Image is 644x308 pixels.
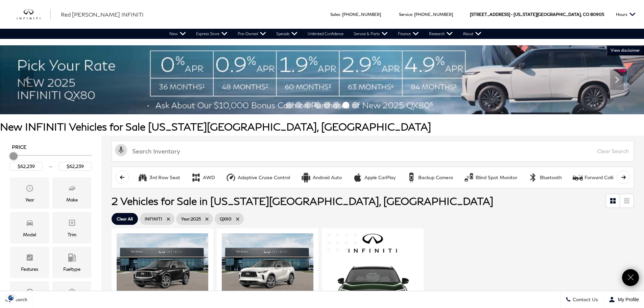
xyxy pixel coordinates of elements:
[10,152,17,159] div: Maximum Price
[112,195,493,207] span: 2 Vehicles for Sale in [US_STATE][GEOGRAPHIC_DATA], [GEOGRAPHIC_DATA]
[138,172,148,183] div: 3rd Row Seat
[222,170,294,185] button: Adaptive Cruise ControlAdaptive Cruise Control
[26,183,34,196] span: Year
[412,12,413,17] span: :
[414,12,453,17] a: [PHONE_NUMBER]
[17,9,51,20] a: infiniti
[181,215,201,223] span: 2025
[191,172,201,183] div: AWD
[23,231,36,238] div: Model
[115,144,127,156] svg: Click to toggle on voice search
[134,170,184,185] button: 3rd Row Seat3rd Row Seat
[187,170,219,185] button: AWDAWD
[63,265,80,273] div: Fueltype
[203,174,215,181] div: AWD
[112,141,634,162] input: Search Inventory
[68,183,76,196] span: Make
[297,170,345,185] button: Android AutoAndroid Auto
[12,144,90,150] h5: Price
[311,27,644,271] iframe: Chat window
[571,297,598,303] span: Contact Us
[181,216,191,221] span: Year :
[10,150,92,171] div: Price
[17,9,51,20] img: INFINITI
[191,29,233,39] a: Express Store
[10,162,43,171] input: Minimum
[295,102,302,109] span: Go to slide 2
[117,233,208,302] img: 2025 INFINITI QX60 AUTOGRAPH AWD
[470,12,604,17] a: [STREET_ADDRESS] • [US_STATE][GEOGRAPHIC_DATA], CO 80905
[220,215,232,223] span: QX60
[164,29,486,39] nav: Main Navigation
[340,12,341,17] span: :
[20,70,34,90] div: Previous
[303,29,349,39] a: Unlimited Confidence
[26,286,34,300] span: Transmission
[61,11,144,18] span: Red [PERSON_NAME] INFINITI
[10,297,27,303] span: Search
[26,252,34,265] span: Features
[149,174,180,181] div: 3rd Row Seat
[117,215,133,223] span: Clear All
[10,177,49,209] div: YearYear
[238,174,290,181] div: Adaptive Cruise Control
[68,252,76,265] span: Fueltype
[61,10,144,19] a: Red [PERSON_NAME] INFINITI
[222,233,313,302] img: 2025 INFINITI QX60 AUTOGRAPH AWD
[52,177,91,209] div: MakeMake
[399,12,412,17] span: Service
[68,217,76,231] span: Trim
[603,291,644,308] button: Open user profile menu
[26,217,34,231] span: Model
[233,29,271,39] a: Pre-Owned
[615,297,639,302] span: My Profile
[25,196,34,204] div: Year
[52,212,91,243] div: TrimTrim
[10,247,49,278] div: FeaturesFeatures
[286,102,292,109] span: Go to slide 1
[164,29,191,39] a: New
[330,12,340,17] span: Sales
[305,102,311,109] span: Go to slide 3
[342,12,381,17] a: [PHONE_NUMBER]
[68,231,76,238] div: Trim
[271,29,303,39] a: Specials
[301,172,311,183] div: Android Auto
[3,294,19,301] img: Opt-Out Icon
[68,286,76,300] span: Mileage
[59,162,92,171] input: Maximum
[21,265,38,273] div: Features
[3,294,19,301] section: Click to Open Cookie Consent Modal
[622,269,639,286] a: Close
[226,172,236,183] div: Adaptive Cruise Control
[66,196,78,204] div: Make
[52,247,91,278] div: FueltypeFueltype
[10,212,49,243] div: ModelModel
[115,170,129,184] button: scroll left
[145,215,162,223] span: INFINITI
